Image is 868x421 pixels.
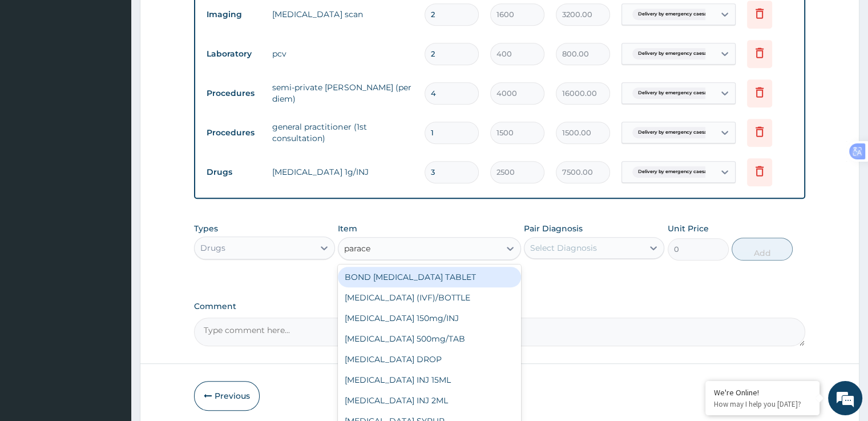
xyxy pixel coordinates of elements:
[632,9,724,20] span: Delivery by emergency caesarea...
[267,76,418,110] td: semi-private [PERSON_NAME] (per diem)
[338,390,521,411] div: [MEDICAL_DATA] INJ 2ML
[338,308,521,328] div: [MEDICAL_DATA] 150mg/INJ
[714,387,811,398] div: We're Online!
[201,162,267,183] td: Drugs
[194,381,260,411] button: Previous
[632,87,724,99] span: Delivery by emergency caesarea...
[267,42,418,65] td: pcv
[714,399,811,409] p: How may I help you today?
[732,238,793,260] button: Add
[201,122,267,143] td: Procedures
[194,302,805,311] label: Comment
[267,115,418,150] td: general practitioner (1st consultation)
[668,223,709,234] label: Unit Price
[632,127,724,138] span: Delivery by emergency caesarea...
[201,43,267,65] td: Laboratory
[524,223,583,234] label: Pair Diagnosis
[200,242,225,254] div: Drugs
[632,166,724,178] span: Delivery by emergency caesarea...
[194,224,218,234] label: Types
[21,57,46,86] img: d_794563401_company_1708531726252_794563401
[201,4,267,25] td: Imaging
[267,3,418,26] td: [MEDICAL_DATA] scan
[187,6,215,33] div: Minimize live chat window
[338,328,521,349] div: [MEDICAL_DATA] 500mg/TAB
[6,291,217,331] textarea: Type your message and hit 'Enter'
[632,48,724,59] span: Delivery by emergency caesarea...
[201,83,267,104] td: Procedures
[338,267,521,287] div: BOND [MEDICAL_DATA] TABLET
[530,242,597,254] div: Select Diagnosis
[338,370,521,390] div: [MEDICAL_DATA] INJ 15ML
[66,133,158,248] span: We're online!
[267,161,418,183] td: [MEDICAL_DATA] 1g/INJ
[59,64,192,79] div: Chat with us now
[338,223,357,234] label: Item
[338,349,521,370] div: [MEDICAL_DATA] DROP
[338,287,521,308] div: [MEDICAL_DATA] (IVF)/BOTTLE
